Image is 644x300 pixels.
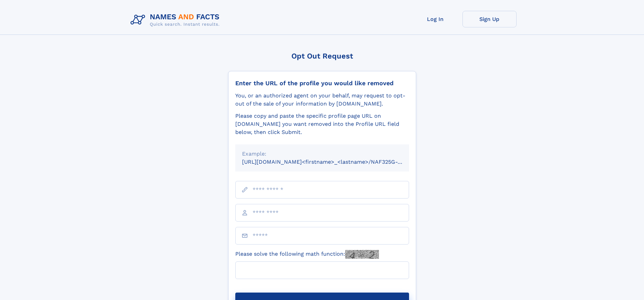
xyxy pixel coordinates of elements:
[408,11,462,27] a: Log In
[235,250,379,259] label: Please solve the following math function:
[235,79,409,87] div: Enter the URL of the profile you would like removed
[228,52,416,60] div: Opt Out Request
[235,112,409,136] div: Please copy and paste the specific profile page URL on [DOMAIN_NAME] you want removed into the Pr...
[235,92,409,108] div: You, or an authorized agent on your behalf, may request to opt-out of the sale of your informatio...
[242,159,422,165] small: [URL][DOMAIN_NAME]<firstname>_<lastname>/NAF325G-xxxxxxxx
[462,11,517,27] a: Sign Up
[242,150,402,158] div: Example:
[128,11,225,29] img: Logo Names and Facts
